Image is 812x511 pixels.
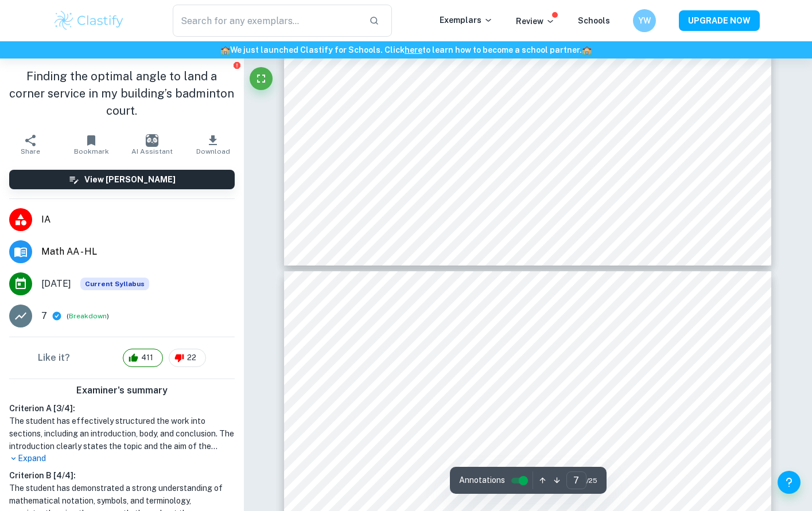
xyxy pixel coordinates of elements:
span: Annotations [459,474,505,486]
span: Current Syllabus [80,278,149,290]
span: [DATE] [41,277,71,291]
button: Fullscreen [250,67,273,90]
a: Schools [578,16,610,25]
img: Clastify logo [53,9,126,32]
p: Expand [9,453,235,465]
span: 411 [135,352,160,364]
button: Help and Feedback [778,471,801,494]
a: here [405,45,422,54]
input: Search for any exemplars... [173,5,360,37]
button: AI Assistant [122,128,182,161]
p: 7 [41,309,47,323]
img: AI Assistant [146,134,158,147]
span: 🏫 [220,45,230,54]
button: View [PERSON_NAME] [9,170,235,189]
span: 🏫 [582,45,592,54]
button: Bookmark [61,128,122,161]
h6: YW [638,14,651,27]
button: UPGRADE NOW [679,10,760,31]
span: Share [21,147,40,155]
span: ( ) [67,311,109,322]
h6: Like it? [38,351,70,365]
span: IA [41,213,235,227]
span: AI Assistant [131,147,173,155]
span: Bookmark [74,147,109,155]
h6: Examiner's summary [5,384,239,397]
span: Math AA - HL [41,245,235,259]
h1: The student has effectively structured the work into sections, including an introduction, body, a... [9,415,235,453]
h6: We just launched Clastify for Schools. Click to learn how to become a school partner. [2,44,810,56]
p: Exemplars [440,14,493,26]
button: Report issue [233,61,242,69]
span: Download [196,147,230,155]
div: 22 [169,349,206,367]
h1: Finding the optimal angle to land a corner service in my building’s badminton court. [9,68,235,119]
h6: View [PERSON_NAME] [84,173,176,186]
p: Review [516,15,555,28]
button: YW [633,9,656,32]
div: This exemplar is based on the current syllabus. Feel free to refer to it for inspiration/ideas wh... [80,278,149,290]
div: 411 [123,349,163,367]
button: Breakdown [69,311,107,321]
span: / 25 [586,475,597,486]
h6: Criterion A [ 3 / 4 ]: [9,402,235,415]
h6: Criterion B [ 4 / 4 ]: [9,469,235,482]
button: Download [182,128,243,161]
span: 22 [181,352,203,364]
